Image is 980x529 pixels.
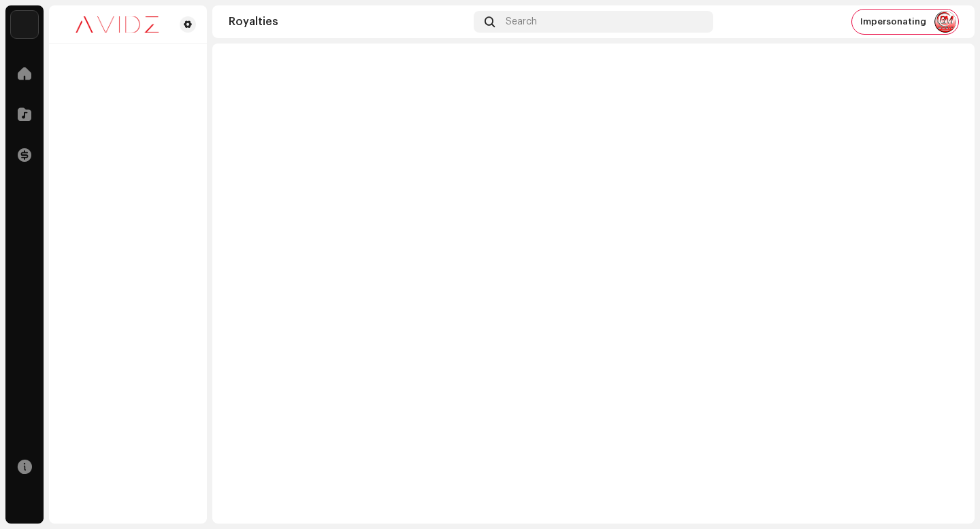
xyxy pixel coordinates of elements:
[11,11,38,38] img: 10d72f0b-d06a-424f-aeaa-9c9f537e57b6
[60,16,174,33] img: 0c631eef-60b6-411a-a233-6856366a70de
[934,11,956,33] img: 87993a6d-11c1-4c29-889f-5138c4553ffd
[860,16,926,27] span: Impersonating
[229,16,468,27] div: Royalties
[506,16,537,27] span: Search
